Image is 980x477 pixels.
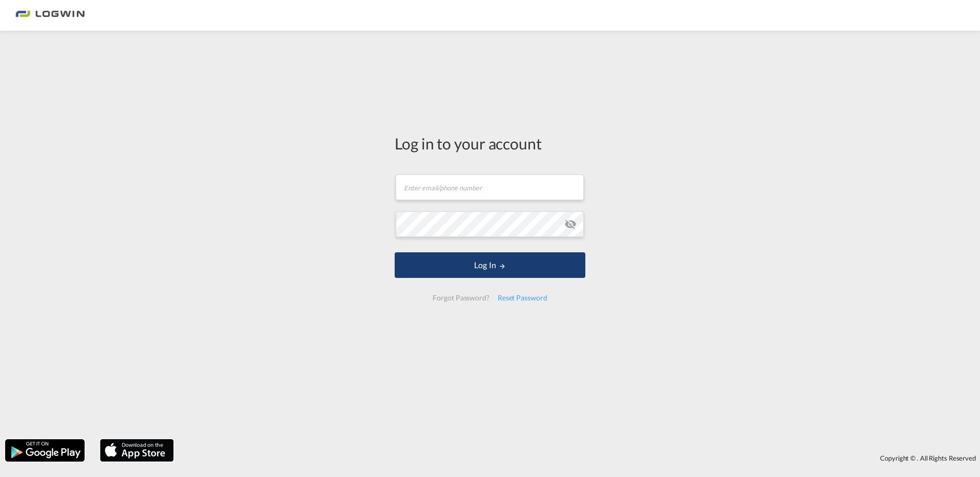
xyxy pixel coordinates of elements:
button: LOGIN [395,252,585,278]
div: Copyright © . All Rights Reserved [179,449,980,467]
input: Enter email/phone number [396,175,584,200]
md-icon: icon-eye-off [564,218,577,230]
img: apple.png [99,438,175,463]
div: Reset Password [494,289,552,307]
div: Forgot Password? [428,289,493,307]
img: 2761ae10d95411efa20a1f5e0282d2d7.png [15,4,85,27]
div: Log in to your account [395,133,585,154]
img: google.png [4,438,86,463]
